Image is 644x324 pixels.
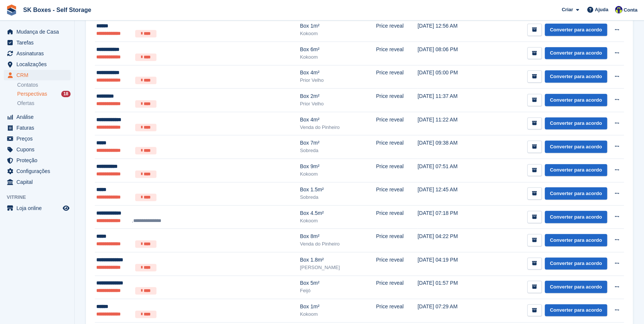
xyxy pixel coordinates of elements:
[16,133,61,144] span: Preços
[545,24,607,36] a: Converter para acordo
[300,240,376,248] div: Venda do Pinheiro
[545,47,607,59] a: Converter para acordo
[4,177,71,187] a: menu
[4,37,71,48] a: menu
[4,59,71,70] a: menu
[623,6,637,14] span: Conta
[615,6,622,13] img: Rita Ferreira
[300,100,376,108] div: Prior Velho
[417,159,478,182] td: [DATE] 07:51 AM
[376,89,417,112] td: Price reveal
[376,182,417,206] td: Price reveal
[300,77,376,84] div: Prior Velho
[376,42,417,65] td: Price reveal
[545,211,607,223] a: Converter para acordo
[545,70,607,83] a: Converter para acordo
[545,164,607,176] a: Converter para acordo
[4,123,71,133] a: menu
[417,135,478,159] td: [DATE] 09:38 AM
[595,6,608,13] span: Ajuda
[61,91,71,97] div: 18
[376,252,417,275] td: Price reveal
[17,90,47,98] span: Perspectivas
[417,206,478,229] td: [DATE] 07:18 PM
[300,186,376,194] div: Box 1.5m²
[4,203,71,213] a: menu
[300,69,376,77] div: Box 4m²
[545,94,607,106] a: Converter para acordo
[20,4,94,16] a: SK Boxes - Self Storage
[300,264,376,271] div: [PERSON_NAME]
[16,27,61,37] span: Mudança de Casa
[376,112,417,135] td: Price reveal
[545,281,607,293] a: Converter para acordo
[16,48,61,59] span: Assinaturas
[300,163,376,170] div: Box 9m²
[4,144,71,155] a: menu
[62,204,71,213] a: Loja de pré-visualização
[545,117,607,130] a: Converter para acordo
[417,299,478,323] td: [DATE] 07:29 AM
[17,90,71,98] a: Perspectivas 18
[300,170,376,178] div: Kokoom
[300,139,376,147] div: Box 7m²
[300,311,376,318] div: Kokoom
[376,135,417,159] td: Price reveal
[300,232,376,240] div: Box 8m²
[417,275,478,299] td: [DATE] 01:57 PM
[417,65,478,89] td: [DATE] 05:00 PM
[545,141,607,153] a: Converter para acordo
[4,27,71,37] a: menu
[17,99,71,107] a: Ofertas
[417,252,478,275] td: [DATE] 04:19 PM
[417,42,478,65] td: [DATE] 08:06 PM
[376,18,417,42] td: Price reveal
[300,147,376,154] div: Sobreda
[545,234,607,246] a: Converter para acordo
[300,194,376,201] div: Sobreda
[545,187,607,200] a: Converter para acordo
[4,155,71,166] a: menu
[300,256,376,264] div: Box 1.8m²
[16,37,61,48] span: Tarefas
[417,229,478,252] td: [DATE] 04:22 PM
[376,299,417,323] td: Price reveal
[7,194,74,201] span: Vitrine
[300,279,376,287] div: Box 5m²
[16,203,61,213] span: Loja online
[417,112,478,135] td: [DATE] 11:22 AM
[4,112,71,122] a: menu
[300,30,376,37] div: Kokoom
[545,257,607,270] a: Converter para acordo
[300,116,376,124] div: Box 4m²
[16,70,61,80] span: CRM
[16,177,61,187] span: Capital
[300,287,376,294] div: Feijó
[300,22,376,30] div: Box 1m²
[16,144,61,155] span: Cupons
[300,53,376,61] div: Kokoom
[545,304,607,317] a: Converter para acordo
[300,92,376,100] div: Box 2m²
[4,166,71,176] a: menu
[16,166,61,176] span: Configurações
[417,18,478,42] td: [DATE] 12:56 AM
[376,65,417,89] td: Price reveal
[17,81,71,89] a: Contatos
[376,229,417,252] td: Price reveal
[417,89,478,112] td: [DATE] 11:37 AM
[376,275,417,299] td: Price reveal
[300,46,376,53] div: Box 6m²
[17,100,34,107] span: Ofertas
[4,70,71,80] a: menu
[376,159,417,182] td: Price reveal
[16,155,61,166] span: Proteção
[300,217,376,225] div: Kokoom
[6,4,17,16] img: stora-icon-8386f47178a22dfd0bd8f6a31ec36ba5ce8667c1dd55bd0f319d3a0aa187defe.svg
[4,48,71,59] a: menu
[16,59,61,70] span: Localizações
[300,209,376,217] div: Box 4.5m²
[417,182,478,206] td: [DATE] 12:45 AM
[300,124,376,131] div: Venda do Pinheiro
[300,303,376,311] div: Box 1m²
